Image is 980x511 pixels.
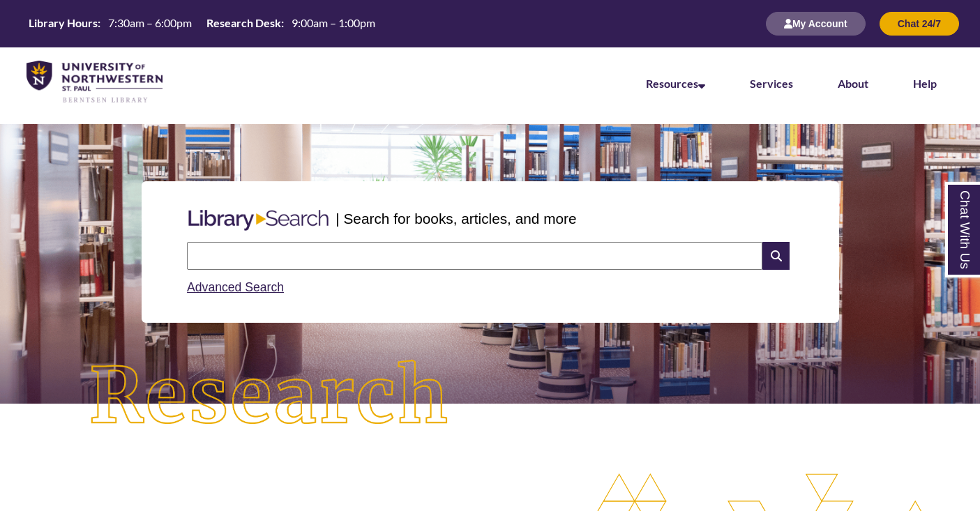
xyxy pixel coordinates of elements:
button: My Account [766,12,866,36]
a: Services [750,77,793,90]
img: Research [49,320,490,473]
a: My Account [766,17,866,29]
a: Help [913,77,937,90]
a: Hours Today [23,15,381,32]
a: Resources [646,77,705,90]
img: Libary Search [181,204,336,236]
i: Search [762,242,789,270]
table: Hours Today [23,15,381,31]
img: UNWSP Library Logo [27,61,163,104]
th: Library Hours: [23,15,103,31]
span: 7:30am – 6:00pm [108,16,192,29]
a: Advanced Search [187,280,284,294]
a: About [838,77,868,90]
p: | Search for books, articles, and more [336,208,576,229]
a: Chat 24/7 [880,17,959,29]
th: Research Desk: [201,15,286,31]
span: 9:00am – 1:00pm [292,16,375,29]
button: Chat 24/7 [880,12,959,36]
